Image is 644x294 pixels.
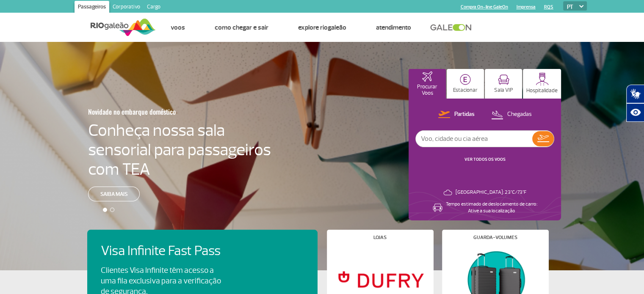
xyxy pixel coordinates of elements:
[462,156,508,163] button: VER TODOS OS VOOS
[413,84,442,96] p: Procurar Voos
[626,85,644,122] div: Plugin de acessibilidade da Hand Talk.
[436,109,477,120] button: Partidas
[626,103,644,122] button: Abrir recursos assistivos.
[88,103,229,121] h3: Novidade no embarque doméstico
[456,189,526,196] p: [GEOGRAPHIC_DATA]: 23°C/73°F
[485,69,522,99] button: Sala VIP
[88,187,140,201] a: Saiba mais
[461,4,508,10] a: Compra On-line GaleOn
[523,69,561,99] button: Hospitalidade
[517,4,536,10] a: Imprensa
[507,110,532,118] p: Chegadas
[447,69,484,99] button: Estacionar
[422,71,432,82] img: airplaneHomeActive.svg
[494,87,513,93] p: Sala VIP
[376,23,411,32] a: Atendimento
[144,1,164,14] a: Cargo
[464,157,506,162] a: VER TODOS OS VOOS
[298,23,346,32] a: Explore RIOgaleão
[75,1,109,14] a: Passageiros
[544,4,553,10] a: RQS
[453,87,478,93] p: Estacionar
[373,235,387,240] h4: Lojas
[489,109,534,120] button: Chegadas
[460,74,471,85] img: carParkingHome.svg
[171,23,185,32] a: Voos
[88,121,271,179] h4: Conheça nossa sala sensorial para passageiros com TEA
[101,243,235,259] h4: Visa Infinite Fast Pass
[215,23,268,32] a: Como chegar e sair
[626,85,644,103] button: Abrir tradutor de língua de sinais.
[409,69,446,99] button: Procurar Voos
[526,88,558,94] p: Hospitalidade
[536,72,549,85] img: hospitality.svg
[416,131,532,147] input: Voo, cidade ou cia aérea
[498,74,509,85] img: vipRoom.svg
[446,201,537,214] p: Tempo estimado de deslocamento de carro: Ative a sua localização
[454,110,475,118] p: Partidas
[109,1,144,14] a: Corporativo
[473,235,517,240] h4: Guarda-volumes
